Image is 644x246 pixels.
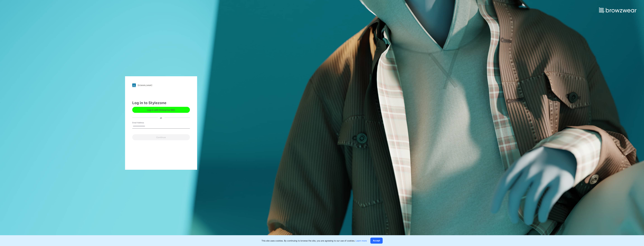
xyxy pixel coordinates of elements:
[132,121,153,124] label: Email Address
[138,84,152,86] div: [DOMAIN_NAME]
[132,107,190,113] button: Log in with Enterprise SSO
[599,7,636,13] img: browzwear-logo.e42bd6dac1945053ebaf764b6aa21510.svg
[356,239,367,242] a: Learn more
[158,116,164,119] div: or
[370,238,383,244] button: Accept
[132,83,136,87] img: stylezone-logo.562084cfcfab977791bfbf7441f1a819.svg
[132,100,190,106] div: Log in to Stylezone
[132,83,190,87] a: [DOMAIN_NAME]
[262,239,367,242] p: This site uses cookies. By continuing to browse the site, you are agreeing to our use of cookies.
